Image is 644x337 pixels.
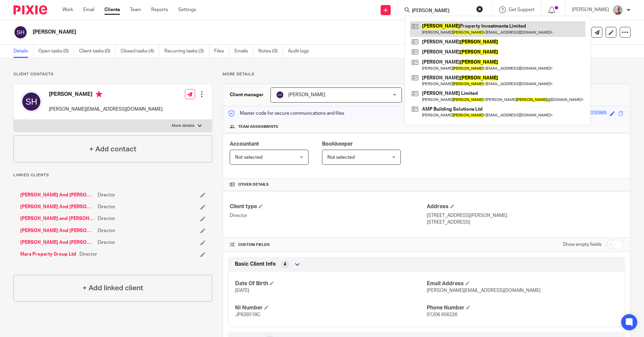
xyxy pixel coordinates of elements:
p: Client contacts [13,72,212,77]
h4: Email Address [427,280,618,287]
span: Director [98,203,115,210]
p: Director [230,212,426,219]
span: Director [98,215,115,222]
span: Basic Client Info [235,261,276,268]
a: Reports [151,6,168,13]
a: Email [83,6,94,13]
a: Settings [178,6,196,13]
span: Not selected [327,155,355,160]
h4: + Add linked client [83,283,143,293]
span: Other details [238,182,269,187]
a: Client tasks (0) [79,45,116,58]
a: Work [62,6,73,13]
img: svg%3E [21,91,42,112]
h4: + Add contact [89,144,136,154]
span: [PERSON_NAME] [288,92,325,97]
span: [PERSON_NAME][EMAIL_ADDRESS][DOMAIN_NAME] [427,288,541,293]
a: [PERSON_NAME] And [PERSON_NAME] Chesterwell (Property Agency) Limited [20,203,94,210]
span: Get Support [509,7,535,12]
span: 01206 656226 [427,312,457,317]
a: Team [130,6,141,13]
a: [PERSON_NAME] And [PERSON_NAME] (Lettings Services) Limited [20,227,94,234]
span: Director [98,192,115,198]
span: JP839518C [235,312,260,317]
span: [DATE] [235,288,249,293]
label: Show empty fields [563,241,602,248]
img: svg%3E [13,25,28,39]
button: Clear [476,6,483,12]
h4: CUSTOM FIELDS [230,242,426,248]
span: Bookkeeper [322,141,353,147]
a: Mars Property Group Ltd [20,251,76,258]
a: Notes (0) [258,45,283,58]
a: Clients [104,6,120,13]
img: KR%20update.jpg [612,5,623,15]
p: [PERSON_NAME][EMAIL_ADDRESS][DOMAIN_NAME] [49,106,163,113]
i: Primary [96,91,102,98]
a: Files [214,45,229,58]
span: Not selected [235,155,262,160]
img: svg%3E [276,91,284,99]
img: Pixie [13,5,47,14]
span: Director [98,227,115,234]
h4: NI Number [235,304,426,311]
a: Closed tasks (4) [121,45,159,58]
p: Master code for secure communications and files [228,110,344,117]
span: Accountant [230,141,259,147]
a: Details [13,45,33,58]
a: Open tasks (0) [38,45,74,58]
div: harris030989 [579,110,607,117]
p: [STREET_ADDRESS] [427,219,623,226]
p: [STREET_ADDRESS][PERSON_NAME] [427,212,623,219]
a: Emails [234,45,253,58]
h4: Date Of Birth [235,280,426,287]
span: 4 [284,261,286,268]
a: [PERSON_NAME] And [PERSON_NAME] Harwich Limited [20,239,94,246]
a: [PERSON_NAME] and [PERSON_NAME] (Property Agency) [20,215,94,222]
p: [PERSON_NAME] [572,6,609,13]
h2: [PERSON_NAME] [33,29,438,36]
span: Director [79,251,97,258]
h4: Client type [230,203,426,210]
p: More details [223,72,631,77]
p: More details [172,123,194,128]
h4: Address [427,203,623,210]
h4: Phone Number [427,304,618,311]
a: Recurring tasks (3) [164,45,209,58]
input: Search [411,8,472,14]
p: Linked clients [13,173,212,178]
h4: [PERSON_NAME] [49,91,163,99]
a: [PERSON_NAME] And [PERSON_NAME] Commercial Services Ltd [20,192,94,198]
h3: Client manager [230,91,264,98]
a: Audit logs [288,45,314,58]
span: Director [98,239,115,246]
span: Team assignments [238,124,278,129]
